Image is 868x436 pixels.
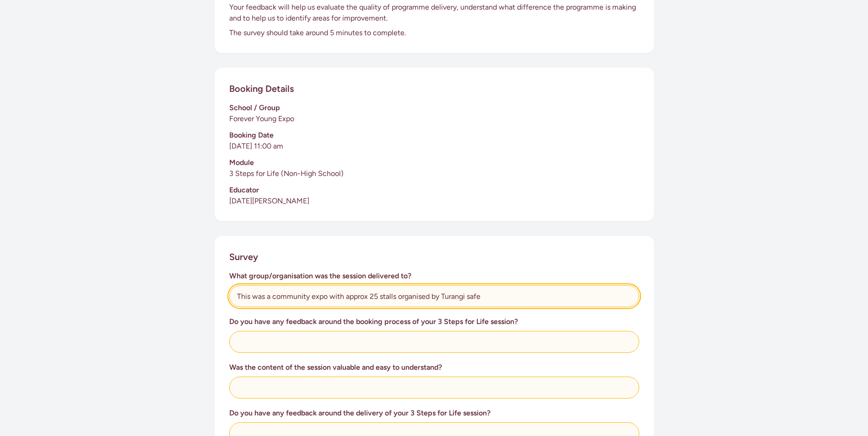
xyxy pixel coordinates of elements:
[229,168,639,179] p: 3 Steps for Life (Non-High School)
[229,271,639,282] h3: What group/organisation was the session delivered to?
[229,362,639,373] h3: Was the content of the session valuable and easy to understand?
[229,250,258,263] h2: Survey
[229,157,639,168] h3: Module
[229,141,639,152] p: [DATE] 11:00 am
[229,82,294,95] h2: Booking Details
[229,2,639,24] p: Your feedback will help us evaluate the quality of programme delivery, understand what difference...
[229,130,639,141] h3: Booking Date
[229,196,639,207] p: [DATE][PERSON_NAME]
[229,27,639,38] p: The survey should take around 5 minutes to complete.
[229,408,639,419] h3: Do you have any feedback around the delivery of your 3 Steps for Life session?
[229,102,639,113] h3: School / Group
[229,316,639,327] h3: Do you have any feedback around the booking process of your 3 Steps for Life session?
[229,113,639,124] p: Forever Young Expo
[229,185,639,196] h3: Educator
